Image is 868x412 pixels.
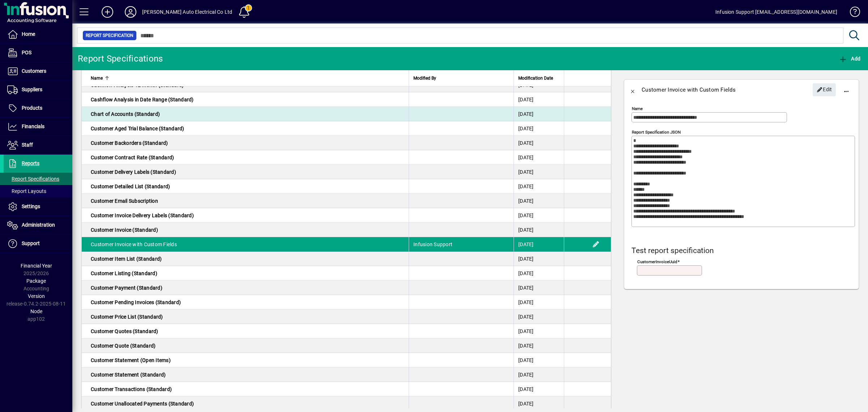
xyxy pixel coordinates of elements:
[518,74,559,82] div: Modification Date
[91,241,177,247] span: Customer Invoice with Custom Fields
[21,263,52,269] span: Financial Year
[514,266,564,281] td: [DATE]
[4,25,72,43] a: Home
[632,106,643,111] mat-label: Name
[86,32,133,39] span: Report Specification
[91,227,158,233] span: Customer Invoice (Standard)
[4,62,72,80] a: Customers
[514,396,564,411] td: [DATE]
[91,126,184,131] span: Customer Aged Trial Balance (Standard)
[4,198,72,216] a: Settings
[514,223,564,237] td: [DATE]
[22,68,46,74] span: Customers
[837,52,862,65] button: Add
[817,84,832,96] span: Edit
[514,208,564,223] td: [DATE]
[91,155,174,160] span: Customer Contract Rate (Standard)
[91,299,181,305] span: Customer Pending Invoices (Standard)
[22,31,35,37] span: Home
[26,278,46,284] span: Package
[4,81,72,99] a: Suppliers
[514,121,564,136] td: [DATE]
[514,165,564,179] td: [DATE]
[4,44,72,62] a: POS
[91,82,184,88] span: Cashflow Analysis 12 Month (Standard)
[91,314,163,320] span: Customer Price List (Standard)
[838,81,855,98] button: More options
[514,194,564,208] td: [DATE]
[22,222,55,228] span: Administration
[637,259,677,264] mat-label: customerInvoiceUuid
[4,185,72,197] a: Report Layouts
[22,87,42,92] span: Suppliers
[514,339,564,353] td: [DATE]
[91,256,162,262] span: Customer Item List (Standard)
[22,203,40,209] span: Settings
[22,142,33,148] span: Staff
[632,130,681,135] mat-label: Report Specification JSON
[642,84,736,96] div: Customer Invoice with Custom Fields
[7,176,59,182] span: Report Specifications
[91,213,194,218] span: Customer Invoice Delivery Labels (Standard)
[22,50,31,55] span: POS
[22,123,44,129] span: Financials
[142,6,232,18] div: [PERSON_NAME] Auto Electrical Co Ltd
[22,105,42,111] span: Products
[624,81,642,98] button: Back
[514,252,564,266] td: [DATE]
[91,198,158,204] span: Customer Email Subscription
[839,56,860,62] span: Add
[91,343,156,349] span: Customer Quote (Standard)
[514,382,564,396] td: [DATE]
[91,140,168,146] span: Customer Backorders (Standard)
[590,239,602,250] button: Edit
[715,6,837,18] div: Infusion Support [EMAIL_ADDRESS][DOMAIN_NAME]
[514,92,564,107] td: [DATE]
[4,136,72,154] a: Staff
[91,184,170,189] span: Customer Detailed List (Standard)
[119,5,142,18] button: Profile
[30,308,42,314] span: Node
[631,246,855,255] h4: Test report specification
[7,188,46,194] span: Report Layouts
[514,295,564,310] td: [DATE]
[91,111,160,117] span: Chart of Accounts (Standard)
[91,74,103,82] span: Name
[514,136,564,150] td: [DATE]
[4,216,72,234] a: Administration
[413,74,436,82] span: Modified By
[813,83,836,96] button: Edit
[514,324,564,339] td: [DATE]
[22,240,40,246] span: Support
[844,1,859,25] a: Knowledge Base
[91,74,404,82] div: Name
[514,367,564,382] td: [DATE]
[91,169,176,175] span: Customer Delivery Labels (Standard)
[78,53,163,64] div: Report Specifications
[514,310,564,324] td: [DATE]
[514,281,564,295] td: [DATE]
[518,74,553,82] span: Modification Date
[91,285,162,291] span: Customer Payment (Standard)
[91,386,172,392] span: Customer Transactions (Standard)
[96,5,119,18] button: Add
[91,328,158,334] span: Customer Quotes (Standard)
[91,357,171,363] span: Customer Statement (Open Items)
[514,179,564,194] td: [DATE]
[91,372,166,378] span: Customer Statement (Standard)
[514,237,564,252] td: [DATE]
[22,160,39,166] span: Reports
[4,99,72,117] a: Products
[91,97,194,102] span: Cashflow Analysis in Date Range (Standard)
[4,173,72,185] a: Report Specifications
[514,150,564,165] td: [DATE]
[514,107,564,121] td: [DATE]
[4,235,72,253] a: Support
[28,293,45,299] span: Version
[413,241,452,247] span: Infusion Support
[91,401,194,407] span: Customer Unallocated Payments (Standard)
[4,118,72,136] a: Financials
[91,270,157,276] span: Customer Listing (Standard)
[514,353,564,367] td: [DATE]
